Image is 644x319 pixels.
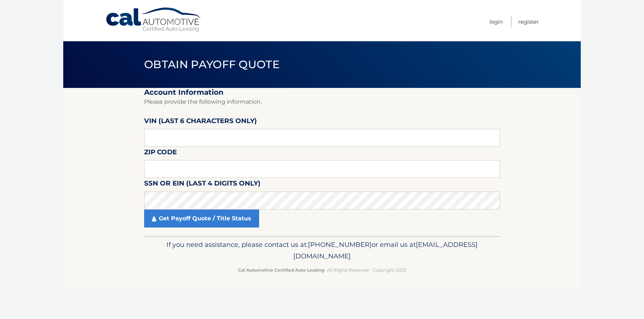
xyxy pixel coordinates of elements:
[144,116,257,129] label: VIN (last 6 characters only)
[144,147,177,160] label: Zip Code
[238,267,324,273] strong: Cal Automotive Certified Auto Leasing
[144,58,280,71] span: Obtain Payoff Quote
[144,97,500,107] p: Please provide the following information.
[149,239,495,262] p: If you need assistance, please contact us at: or email us at
[308,240,372,249] span: [PHONE_NUMBER]
[489,16,503,28] a: Login
[518,16,539,28] a: Register
[149,266,495,274] p: - All Rights Reserved - Copyright 2025
[144,178,261,191] label: SSN or EIN (last 4 digits only)
[144,88,500,97] h2: Account Information
[144,210,259,227] a: Get Payoff Quote / Title Status
[105,7,202,33] a: Cal Automotive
